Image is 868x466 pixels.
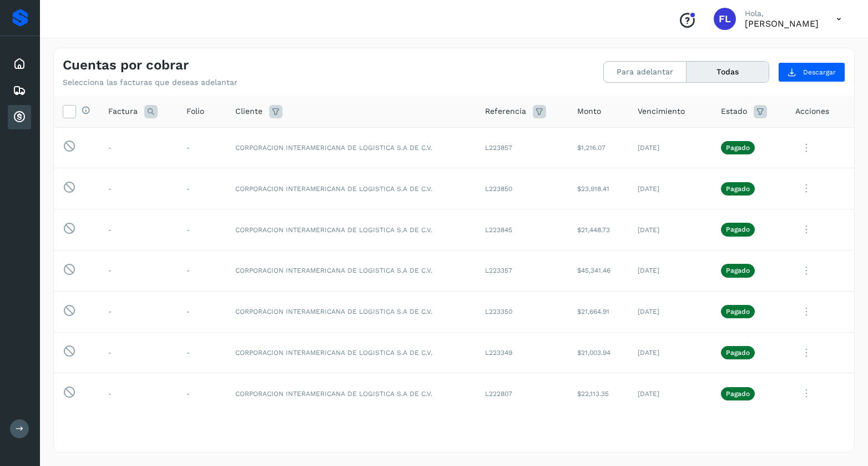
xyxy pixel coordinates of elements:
[226,209,476,250] td: CORPORACION INTERAMERICANA DE LOGISTICA S.A DE C.V.
[726,267,750,274] p: Pagado
[778,62,845,82] button: Descargar
[99,209,178,250] td: -
[726,390,750,398] p: Pagado
[568,209,629,250] td: $21,448.73
[108,106,138,117] span: Factura
[99,127,178,168] td: -
[568,291,629,332] td: $21,664.91
[186,106,204,117] span: Folio
[226,373,476,414] td: CORPORACION INTERAMERICANA DE LOGISTICA S.A DE C.V.
[629,168,712,209] td: [DATE]
[568,168,629,209] td: $23,918.41
[726,144,750,152] p: Pagado
[604,62,687,82] button: Para adelantar
[8,52,31,76] div: Inicio
[629,250,712,291] td: [DATE]
[638,106,685,117] span: Vencimiento
[726,349,750,357] p: Pagado
[99,168,178,209] td: -
[226,291,476,332] td: CORPORACION INTERAMERICANA DE LOGISTICA S.A DE C.V.
[178,373,226,414] td: -
[568,332,629,373] td: $21,003.94
[99,332,178,373] td: -
[8,78,31,103] div: Embarques
[99,291,178,332] td: -
[99,250,178,291] td: -
[629,291,712,332] td: [DATE]
[235,106,263,117] span: Cliente
[178,291,226,332] td: -
[476,373,568,414] td: L222807
[226,168,476,209] td: CORPORACION INTERAMERICANA DE LOGISTICA S.A DE C.V.
[745,18,819,29] p: Fabian Lopez Calva
[721,106,747,117] span: Estado
[476,250,568,291] td: L223357
[476,127,568,168] td: L223857
[226,332,476,373] td: CORPORACION INTERAMERICANA DE LOGISTICA S.A DE C.V.
[178,332,226,373] td: -
[178,127,226,168] td: -
[745,9,819,18] p: Hola,
[795,106,829,117] span: Acciones
[726,185,750,193] p: Pagado
[485,106,526,117] span: Referencia
[803,67,836,77] span: Descargar
[629,127,712,168] td: [DATE]
[568,373,629,414] td: $22,113.35
[726,308,750,315] p: Pagado
[178,168,226,209] td: -
[476,168,568,209] td: L223850
[226,250,476,291] td: CORPORACION INTERAMERICANA DE LOGISTICA S.A DE C.V.
[63,78,238,87] p: Selecciona las facturas que deseas adelantar
[629,332,712,373] td: [DATE]
[63,57,189,73] h4: Cuentas por cobrar
[629,209,712,250] td: [DATE]
[178,250,226,291] td: -
[476,332,568,373] td: L223349
[568,127,629,168] td: $1,216.07
[476,209,568,250] td: L223845
[226,127,476,168] td: CORPORACION INTERAMERICANA DE LOGISTICA S.A DE C.V.
[8,105,31,129] div: Cuentas por cobrar
[568,250,629,291] td: $45,341.46
[629,373,712,414] td: [DATE]
[726,226,750,233] p: Pagado
[178,209,226,250] td: -
[687,62,769,82] button: Todas
[99,373,178,414] td: -
[476,291,568,332] td: L223350
[577,106,601,117] span: Monto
